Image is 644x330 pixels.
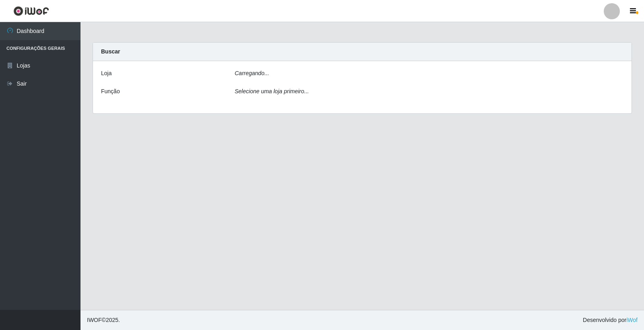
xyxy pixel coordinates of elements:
[101,48,120,55] strong: Buscar
[87,316,120,324] span: © 2025 .
[101,87,120,96] label: Função
[235,70,269,76] i: Carregando...
[87,317,102,323] span: IWOF
[626,317,638,323] a: iWof
[101,69,111,78] label: Loja
[13,6,49,16] img: CoreUI Logo
[235,88,309,94] i: Selecione uma loja primeiro...
[583,316,638,324] span: Desenvolvido por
